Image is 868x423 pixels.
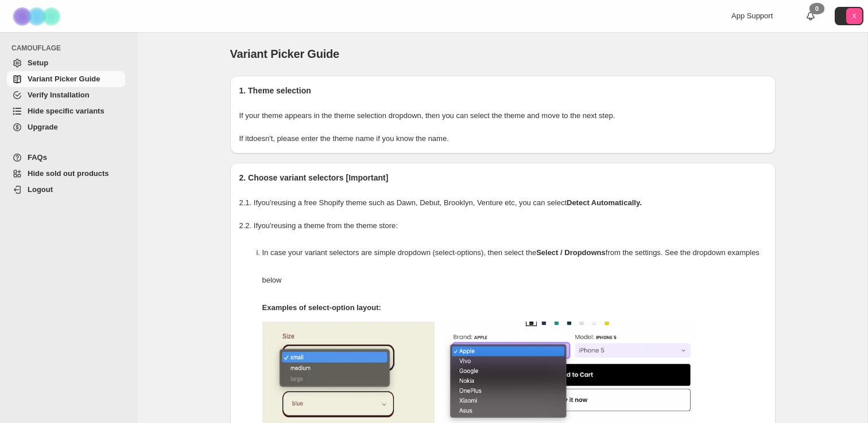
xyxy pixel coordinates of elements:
[835,7,863,25] button: Avatar with initials X
[809,3,824,14] div: 0
[846,8,862,24] span: Avatar with initials X
[28,153,47,162] span: FAQs
[7,103,125,119] a: Hide specific variants
[28,91,90,99] span: Verify Installation
[262,303,381,312] strong: Examples of select-option layout:
[11,44,130,53] span: CAMOUFLAGE
[9,1,67,32] img: Camouflage
[230,48,340,60] span: Variant Picker Guide
[239,197,766,209] p: 2.1. If you're using a free Shopify theme such as Dawn, Debut, Brooklyn, Venture etc, you can select
[7,87,125,103] a: Verify Installation
[567,198,642,207] strong: Detect Automatically.
[28,169,109,178] span: Hide sold out products
[239,85,766,96] h2: 1. Theme selection
[239,110,766,122] p: If your theme appears in the theme selection dropdown, then you can select the theme and move to ...
[262,239,766,294] p: In case your variant selectors are simple dropdown (select-options), then select the from the set...
[7,71,125,87] a: Variant Picker Guide
[805,10,816,22] a: 0
[28,58,48,67] span: Setup
[239,172,766,183] h2: 2. Choose variant selectors [Important]
[239,133,766,144] p: If it doesn't , please enter the theme name if you know the name.
[239,220,766,232] p: 2.2. If you're using a theme from the theme store:
[536,248,606,257] strong: Select / Dropdowns
[28,185,53,194] span: Logout
[28,123,58,131] span: Upgrade
[7,182,125,198] a: Logout
[731,11,773,20] span: App Support
[7,166,125,182] a: Hide sold out products
[7,55,125,71] a: Setup
[28,107,104,115] span: Hide specific variants
[28,75,100,83] span: Variant Picker Guide
[7,150,125,166] a: FAQs
[7,119,125,135] a: Upgrade
[852,13,857,19] text: X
